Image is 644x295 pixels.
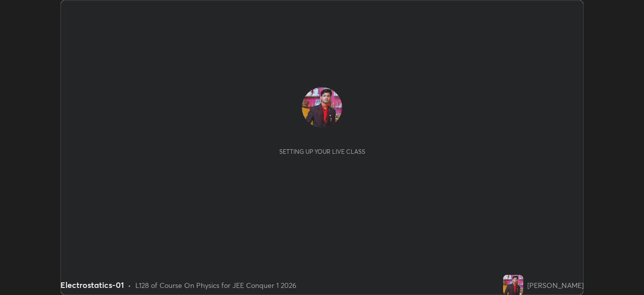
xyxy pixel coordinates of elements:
div: Electrostatics-01 [60,279,124,291]
div: L128 of Course On Physics for JEE Conquer 1 2026 [135,280,296,290]
div: • [128,280,131,290]
img: 62741a6fc56e4321a437aeefe8689af7.22033213_3 [302,87,342,128]
div: [PERSON_NAME] [527,280,584,290]
img: 62741a6fc56e4321a437aeefe8689af7.22033213_3 [503,275,523,295]
div: Setting up your live class [279,148,365,155]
